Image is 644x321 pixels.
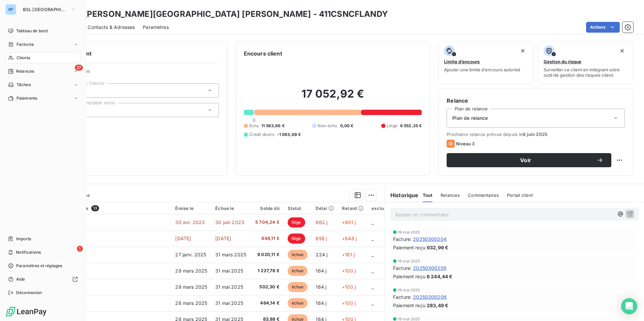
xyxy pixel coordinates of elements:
[23,7,68,12] span: BSL [GEOGRAPHIC_DATA]
[46,205,167,211] div: Pièces comptables
[413,236,447,243] span: 20250300204
[413,264,446,272] span: 20250300205
[215,236,231,241] span: [DATE]
[16,236,31,242] span: Imports
[393,302,425,309] span: Paiement reçu
[288,250,308,260] span: échue
[288,217,305,227] span: litige
[316,268,326,274] span: 164 j
[507,192,533,198] span: Portail client
[215,206,246,211] div: Échue le
[5,4,16,15] div: BP
[427,244,448,251] span: 932,99 €
[17,82,31,88] span: Tâches
[288,266,308,276] span: échue
[342,284,356,290] span: +100 j
[16,290,42,296] span: Déconnexion
[16,249,41,255] span: Notifications
[372,268,374,274] span: _
[342,268,356,274] span: +100 j
[544,59,581,64] span: Gestion du risque
[17,95,37,101] span: Paiements
[277,132,301,138] span: -1 063,09 €
[261,123,285,129] span: 11 563,66 €
[538,41,633,84] button: Gestion du risqueSurveiller ce client en intégrant votre outil de gestion des risques client.
[244,49,282,58] h6: Encours client
[586,22,620,33] button: Actions
[398,317,420,321] span: 19 mai 2025
[316,206,334,211] div: Délai
[455,157,597,163] span: Voir
[544,67,627,78] span: Surveiller ce client en intégrant votre outil de gestion des risques client.
[452,115,488,121] span: Plan de relance
[342,219,356,225] span: +801 j
[16,276,25,282] span: Aide
[400,123,422,129] span: 6 552,35 €
[342,206,363,211] div: Retard
[621,298,637,314] div: Open Intercom Messenger
[175,236,191,241] span: [DATE]
[372,206,384,211] div: exclu
[342,236,357,241] span: +648 j
[438,41,534,84] button: Limite d’encoursAjouter une limite d’encours autorisé
[143,24,169,31] span: Paramètres
[372,284,374,290] span: _
[175,268,207,274] span: 28 mars 2025
[75,65,83,71] span: 27
[393,244,425,251] span: Paiement reçu
[175,252,206,257] span: 27 janv. 2025
[444,67,520,72] span: Ajouter une limite d’encours autorisé
[342,300,356,306] span: +100 j
[372,219,374,225] span: _
[41,49,219,58] h6: Informations client
[17,41,34,47] span: Factures
[387,123,397,129] span: Litige
[17,55,30,61] span: Clients
[447,97,625,105] h6: Relance
[16,28,47,34] span: Tableau de bord
[447,153,611,167] button: Voir
[316,236,327,241] span: 658 j
[447,132,625,137] span: Prochaine relance prévue depuis le
[385,191,419,199] h6: Historique
[16,263,62,269] span: Paramètres et réglages
[215,252,246,257] span: 31 mars 2025
[468,192,499,198] span: Commentaires
[441,192,460,198] span: Relances
[340,123,354,129] span: 0,00 €
[253,117,255,123] span: 0
[288,298,308,308] span: échue
[88,24,135,31] span: Contacts & Adresses
[372,252,374,257] span: _
[175,284,207,290] span: 28 mars 2025
[288,206,308,211] div: Statut
[316,284,326,290] span: 164 j
[215,300,243,306] span: 31 mai 2025
[427,273,453,280] span: 6 244,44 €
[254,235,280,242] span: 848,11 €
[175,219,205,225] span: 30 avr. 2023
[59,8,388,20] h3: SNCF [PERSON_NAME][GEOGRAPHIC_DATA] [PERSON_NAME] - 411CSNCFLANDY
[254,251,280,258] span: 9 020,11 €
[288,234,305,244] span: litige
[254,219,280,226] span: 5 704,24 €
[215,284,243,290] span: 31 mai 2025
[215,219,244,225] span: 30 juin 2023
[413,293,447,300] span: 20250300206
[249,123,259,129] span: Échu
[16,68,34,74] span: Relances
[91,205,99,211] span: 13
[254,267,280,274] span: 1 227,76 €
[316,300,326,306] span: 164 j
[175,300,207,306] span: 28 mars 2025
[318,123,337,129] span: Non-échu
[244,87,422,107] h2: 17 052,92 €
[288,282,308,292] span: échue
[5,274,80,285] a: Aide
[456,141,475,146] span: Niveau 3
[254,206,280,211] div: Solde dû
[398,259,420,263] span: 19 mai 2025
[372,236,374,241] span: _
[398,230,420,234] span: 19 mai 2025
[393,293,412,300] span: Facture :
